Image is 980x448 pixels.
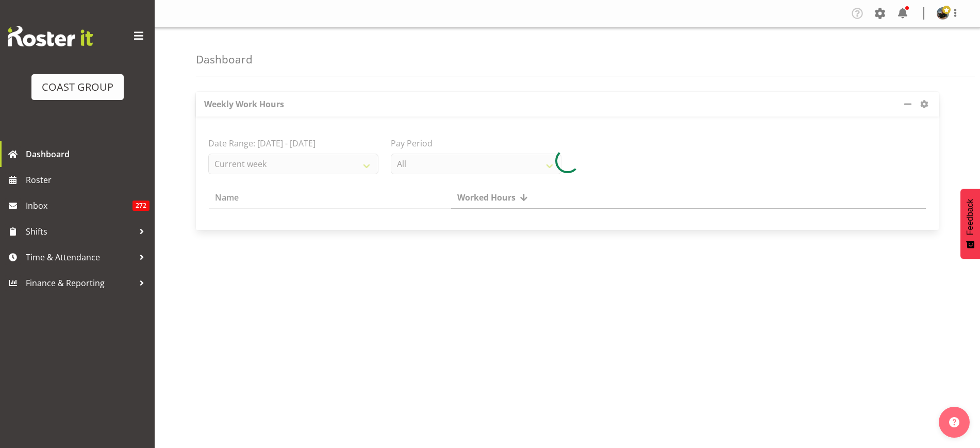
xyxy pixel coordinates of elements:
span: Time & Attendance [26,250,134,265]
span: 272 [132,201,150,211]
span: Shifts [26,224,134,239]
span: Dashboard [26,146,150,162]
h4: Dashboard [196,54,253,65]
div: COAST GROUP [42,79,113,95]
img: Rosterit website logo [8,26,93,46]
span: Finance & Reporting [26,275,134,291]
span: Roster [26,172,150,188]
span: Inbox [26,198,132,213]
img: abe-denton65321ee68e143815db86bfb5b039cb77.png [937,7,949,20]
img: help-xxl-2.png [949,417,959,427]
button: Feedback - Show survey [960,189,980,259]
span: Feedback [966,199,975,235]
